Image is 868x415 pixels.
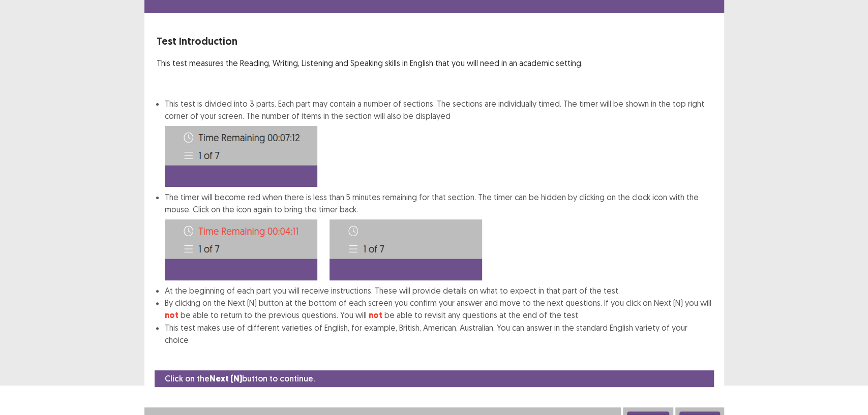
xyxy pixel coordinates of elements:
[165,219,317,280] img: Time-image
[165,310,178,321] strong: not
[330,219,482,280] img: Time-image
[165,284,712,297] li: At the beginning of each part you will receive instructions. These will provide details on what t...
[165,372,315,385] p: Click on the button to continue.
[209,373,242,384] strong: Next (N)
[165,322,712,346] li: This test makes use of different varieties of English, for example, British, American, Australian...
[157,57,712,69] p: This test measures the Reading, Writing, Listening and Speaking skills in English that you will n...
[165,191,712,284] li: The timer will become red when there is less than 5 minutes remaining for that section. The timer...
[369,310,382,321] strong: not
[165,126,317,187] img: Time-image
[165,98,712,187] li: This test is divided into 3 parts. Each part may contain a number of sections. The sections are i...
[157,34,712,49] p: Test Introduction
[165,297,712,322] li: By clicking on the Next (N) button at the bottom of each screen you confirm your answer and move ...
